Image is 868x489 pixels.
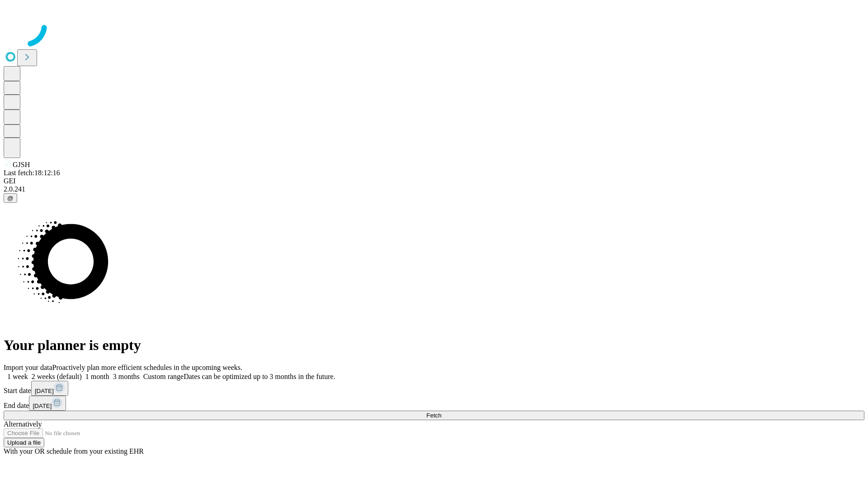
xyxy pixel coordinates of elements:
[4,396,864,411] div: End date
[7,373,28,380] span: 1 week
[85,373,109,380] span: 1 month
[31,381,68,396] button: [DATE]
[113,373,140,380] span: 3 months
[35,388,54,394] span: [DATE]
[4,420,42,428] span: Alternatively
[7,195,14,201] span: @
[4,447,144,455] span: With your OR schedule from your existing EHR
[426,412,441,419] span: Fetch
[13,161,30,168] span: GJSH
[4,337,864,354] h1: Your planner is empty
[33,403,52,409] span: [DATE]
[4,169,60,177] span: Last fetch: 18:12:16
[29,396,66,411] button: [DATE]
[4,411,864,420] button: Fetch
[184,373,335,380] span: Dates can be optimized up to 3 months in the future.
[4,438,44,447] button: Upload a file
[4,185,864,193] div: 2.0.241
[4,381,864,396] div: Start date
[4,364,52,371] span: Import your data
[52,364,242,371] span: Proactively plan more efficient schedules in the upcoming weeks.
[4,177,864,185] div: GEI
[32,373,82,380] span: 2 weeks (default)
[4,193,17,203] button: @
[143,373,184,380] span: Custom range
